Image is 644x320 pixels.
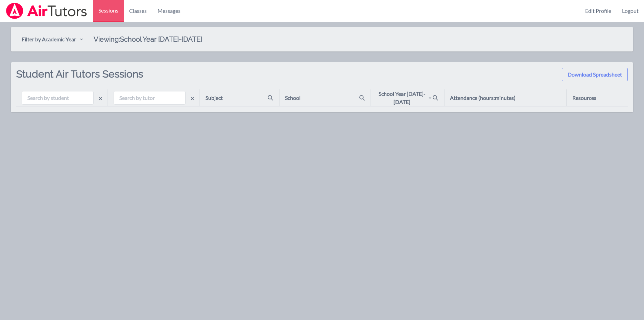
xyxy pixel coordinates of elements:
[22,91,94,105] input: Search by student
[114,91,185,105] input: Search by tutor
[572,94,596,102] div: Resources
[16,68,143,89] h2: Student Air Tutors Sessions
[16,33,88,46] button: Filter by Academic Year
[377,90,433,106] div: School Year [DATE]-[DATE]
[94,35,202,44] h2: Viewing: School Year [DATE]-[DATE]
[450,94,516,102] div: Attendance (hours:minutes)
[562,68,628,81] button: Download Spreadsheet
[5,3,88,19] img: Airtutors Logo
[285,94,301,102] div: School
[158,7,181,15] span: Messages
[206,94,223,102] div: Subject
